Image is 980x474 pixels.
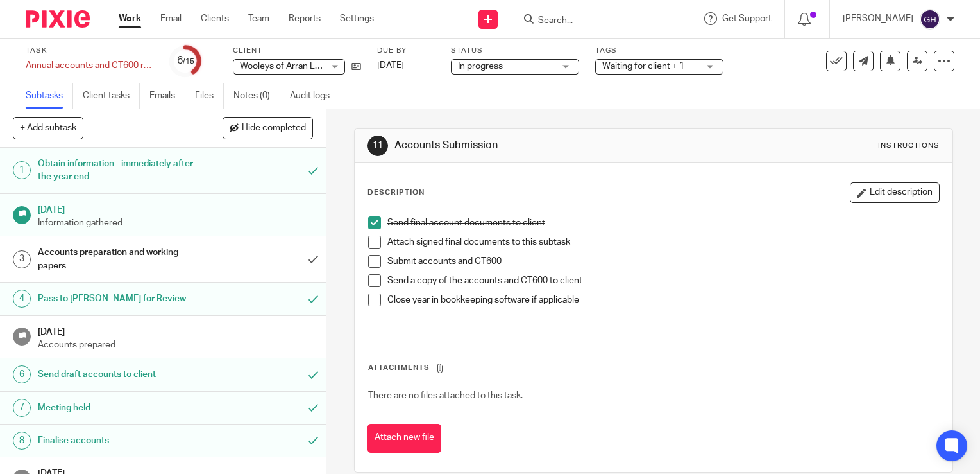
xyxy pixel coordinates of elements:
a: Files [195,83,224,109]
h1: [DATE] [38,322,314,338]
span: Attachments [368,364,430,371]
div: Instructions [878,141,940,151]
label: Tags [595,46,723,56]
a: Clients [201,12,229,25]
p: [PERSON_NAME] [843,12,913,25]
a: Reports [289,12,321,25]
button: Attach new file [367,424,441,453]
label: Due by [377,46,435,56]
div: 11 [367,136,388,156]
button: Hide completed [223,117,313,139]
p: Accounts prepared [38,338,314,351]
button: Edit description [850,182,940,203]
h1: Meeting held [38,398,204,417]
h1: Send draft accounts to client [38,365,204,384]
input: Search [537,15,652,27]
h1: Accounts Submission [394,139,680,152]
h1: Accounts preparation and working papers [38,243,204,276]
a: Emails [149,83,185,109]
div: 6 [13,365,31,383]
a: Team [248,12,269,25]
label: Task [26,46,154,56]
div: 7 [13,399,31,417]
span: Get Support [722,14,772,23]
h1: Pass to [PERSON_NAME] for Review [38,289,204,308]
p: Submit accounts and CT600 [387,255,939,268]
p: Description [367,188,425,198]
small: /15 [183,58,194,65]
a: Subtasks [26,83,73,109]
a: Settings [340,12,374,25]
span: In progress [458,62,503,71]
span: There are no files attached to this task. [368,391,523,400]
div: 4 [13,290,31,308]
a: Audit logs [290,83,339,109]
p: Close year in bookkeeping software if applicable [387,294,939,306]
span: [DATE] [377,61,404,70]
h1: [DATE] [38,200,314,216]
div: 6 [177,53,194,68]
p: Send final account documents to client [387,216,939,229]
p: Attach signed final documents to this subtask [387,236,939,249]
div: 8 [13,432,31,450]
div: 3 [13,250,31,268]
label: Status [451,46,579,56]
div: 1 [13,161,31,179]
span: Hide completed [242,123,306,134]
label: Client [233,46,361,56]
p: Send a copy of the accounts and CT600 to client [387,274,939,287]
button: + Add subtask [13,117,83,139]
span: Waiting for client + 1 [602,62,684,71]
img: svg%3E [920,9,940,30]
img: Pixie [26,10,90,28]
a: Notes (0) [233,83,280,109]
a: Work [119,12,141,25]
a: Client tasks [83,83,140,109]
div: Annual accounts and CT600 return [26,59,154,72]
span: Wooleys of Arran Limited [240,62,340,71]
h1: Obtain information - immediately after the year end [38,154,204,187]
p: Information gathered [38,216,314,229]
a: Email [160,12,182,25]
h1: Finalise accounts [38,431,204,450]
